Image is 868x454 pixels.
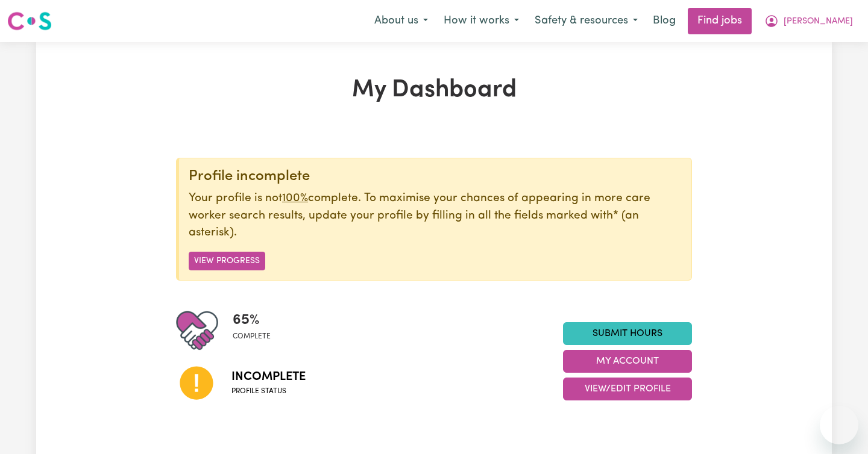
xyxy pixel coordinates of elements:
[436,8,527,34] button: How it works
[646,8,683,34] a: Blog
[366,8,436,34] button: About us
[563,350,692,373] button: My Account
[233,331,271,342] span: complete
[820,406,858,444] iframe: Button to launch messaging window
[7,10,52,32] img: Careseekers logo
[282,193,308,204] u: 100%
[189,190,682,242] p: Your profile is not complete. To maximise your chances of appearing in more care worker search re...
[7,7,52,35] a: Careseekers logo
[189,252,265,270] button: View Progress
[784,15,853,28] span: [PERSON_NAME]
[563,322,692,345] a: Submit Hours
[563,378,692,400] button: View/Edit Profile
[231,368,306,386] span: Incomplete
[527,8,646,34] button: Safety & resources
[756,8,861,34] button: My Account
[176,76,692,105] h1: My Dashboard
[189,168,682,185] div: Profile incomplete
[688,8,752,34] a: Find jobs
[233,309,280,352] div: Profile completeness: 65%
[231,386,306,397] span: Profile status
[233,309,271,331] span: 65 %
